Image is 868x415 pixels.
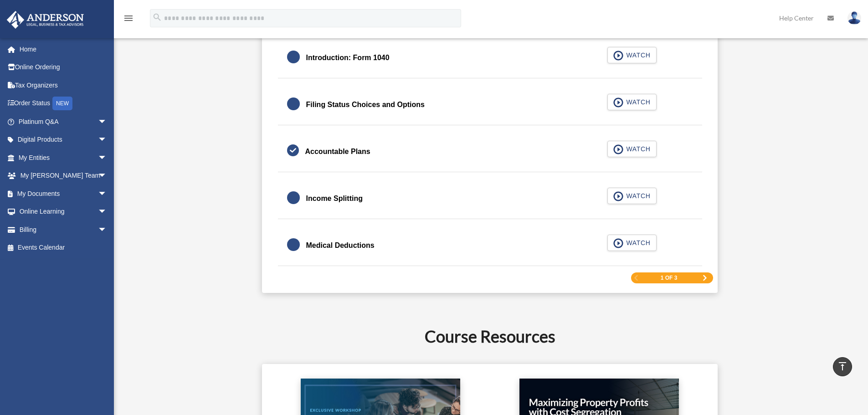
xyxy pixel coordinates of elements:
[702,275,708,281] a: Next Page
[152,12,162,22] i: search
[6,58,121,77] a: Online Ordering
[661,275,678,281] span: 1 of 3
[6,184,121,203] a: My Documentsarrow_drop_down
[6,149,121,167] a: My Entitiesarrow_drop_down
[837,361,848,372] i: vertical_align_top
[4,11,87,29] img: Anderson Advisors Platinum Portal
[6,94,121,113] a: Order StatusNEW
[6,76,121,94] a: Tax Organizers
[623,51,650,60] span: WATCH
[306,239,375,252] div: Medical Deductions
[287,188,693,210] a: Income Splitting WATCH
[98,167,116,185] span: arrow_drop_down
[155,325,825,348] h2: Course Resources
[98,149,116,167] span: arrow_drop_down
[6,113,121,131] a: Platinum Q&Aarrow_drop_down
[6,203,121,221] a: Online Learningarrow_drop_down
[847,11,861,25] img: User Pic
[305,145,370,158] div: Accountable Plans
[6,239,121,257] a: Events Calendar
[123,16,134,24] a: menu
[623,144,650,154] span: WATCH
[306,51,390,64] div: Introduction: Form 1040
[98,203,116,221] span: arrow_drop_down
[607,188,657,204] button: WATCH
[623,97,650,107] span: WATCH
[123,13,134,24] i: menu
[98,113,116,131] span: arrow_drop_down
[607,94,657,110] button: WATCH
[287,141,693,163] a: Accountable Plans WATCH
[607,47,657,63] button: WATCH
[623,238,650,247] span: WATCH
[287,235,693,256] a: Medical Deductions WATCH
[52,97,72,110] div: NEW
[833,357,852,376] a: vertical_align_top
[623,191,650,200] span: WATCH
[607,235,657,251] button: WATCH
[607,141,657,157] button: WATCH
[287,47,693,69] a: Introduction: Form 1040 WATCH
[6,167,121,185] a: My [PERSON_NAME] Teamarrow_drop_down
[306,192,363,205] div: Income Splitting
[306,98,425,111] div: Filing Status Choices and Options
[98,220,116,239] span: arrow_drop_down
[6,220,121,239] a: Billingarrow_drop_down
[6,40,121,58] a: Home
[287,94,693,116] a: Filing Status Choices and Options WATCH
[98,184,116,203] span: arrow_drop_down
[6,131,121,149] a: Digital Productsarrow_drop_down
[98,131,116,149] span: arrow_drop_down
